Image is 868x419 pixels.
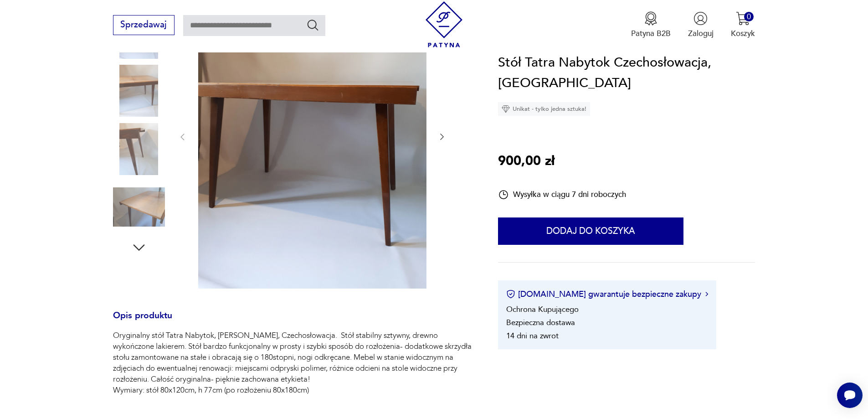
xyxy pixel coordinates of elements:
[631,11,671,39] a: Ikona medaluPatyna B2B
[688,28,714,39] p: Zaloguj
[688,11,714,39] button: Zaloguj
[506,304,579,315] li: Ochrona Kupującego
[631,11,671,39] button: Patyna B2B
[498,151,555,172] p: 900,00 zł
[731,11,755,39] button: 0Koszyk
[113,15,175,35] button: Sprzedawaj
[506,317,575,328] li: Bezpieczna dostawa
[113,330,472,396] p: Oryginalny stół Tatra Nabytok, [PERSON_NAME], Czechosłowacja. Stół stabilny sztywny, drewno wykoń...
[744,12,754,21] div: 0
[113,65,165,117] img: Zdjęcie produktu Stół Tatra Nabytok Czechosłowacja, etykieta
[631,28,671,39] p: Patyna B2B
[506,290,515,299] img: Ikona certyfikatu
[705,292,708,297] img: Ikona strzałki w prawo
[113,312,472,331] h3: Opis produktu
[506,289,708,300] button: [DOMAIN_NAME] gwarantuje bezpieczne zakupy
[693,11,708,26] img: Ikonka użytkownika
[498,189,626,200] div: Wysyłka w ciągu 7 dni roboczych
[113,181,165,233] img: Zdjęcie produktu Stół Tatra Nabytok Czechosłowacja, etykieta
[502,105,510,113] img: Ikona diamentu
[837,383,863,408] iframe: Smartsupp widget button
[306,18,319,31] button: Szukaj
[731,28,755,39] p: Koszyk
[498,217,683,245] button: Dodaj do koszyka
[506,331,559,341] li: 14 dni na zwrot
[498,102,590,116] div: Unikat - tylko jedna sztuka!
[736,11,750,26] img: Ikona koszyka
[113,22,175,29] a: Sprzedawaj
[113,123,165,175] img: Zdjęcie produktu Stół Tatra Nabytok Czechosłowacja, etykieta
[644,11,658,26] img: Ikona medalu
[498,52,755,94] h1: Stół Tatra Nabytok Czechosłowacja, [GEOGRAPHIC_DATA]
[421,1,467,47] img: Patyna - sklep z meblami i dekoracjami vintage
